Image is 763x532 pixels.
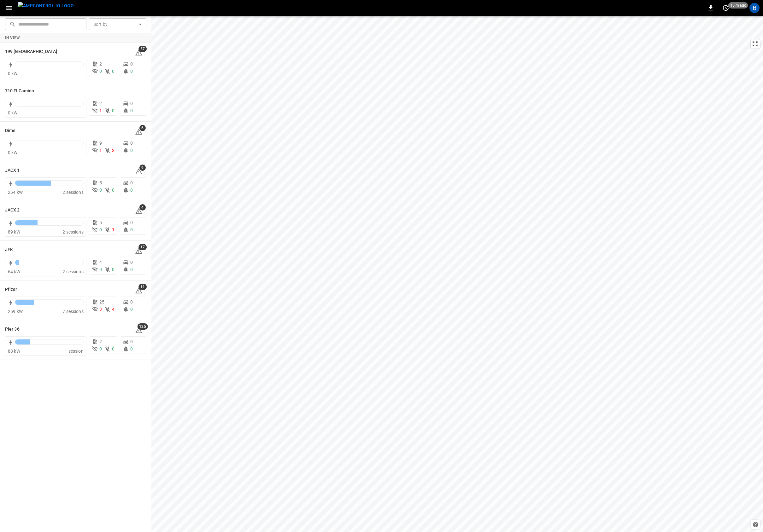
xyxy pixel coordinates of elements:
[5,36,20,40] strong: In View
[99,108,102,113] span: 1
[138,284,147,290] span: 11
[99,69,102,74] span: 0
[130,307,133,312] span: 0
[99,227,102,232] span: 0
[130,188,133,193] span: 0
[138,244,147,250] span: 17
[8,150,18,155] span: 0 kW
[130,61,133,66] span: 0
[99,339,102,344] span: 2
[130,108,133,113] span: 0
[112,148,114,153] span: 2
[18,2,74,10] img: ampcontrol.io logo
[5,88,34,95] h6: 710 El Camino
[99,148,102,153] span: 1
[99,61,102,66] span: 2
[139,204,146,211] span: 4
[99,101,102,106] span: 2
[8,190,23,195] span: 264 kW
[112,267,114,272] span: 0
[130,148,133,153] span: 0
[5,48,57,55] h6: 199 Erie
[8,269,20,274] span: 64 kW
[130,141,133,146] span: 0
[99,267,102,272] span: 0
[5,326,20,333] h6: Pier 36
[62,190,84,195] span: 2 sessions
[130,267,133,272] span: 0
[99,180,102,185] span: 5
[99,260,102,265] span: 4
[130,260,133,265] span: 0
[137,323,148,330] span: 125
[721,3,731,13] button: set refresh interval
[99,141,102,146] span: 9
[99,346,102,351] span: 0
[151,16,763,532] canvas: Map
[112,108,114,113] span: 0
[8,309,23,314] span: 259 kW
[8,110,18,115] span: 0 kW
[112,69,114,74] span: 0
[112,227,114,232] span: 1
[5,286,17,293] h6: Pfizer
[130,220,133,225] span: 0
[138,46,147,52] span: 57
[5,127,15,134] h6: Dime
[130,299,133,304] span: 0
[112,307,114,312] span: 4
[65,349,83,354] span: 1 session
[728,2,748,9] span: 15 m ago
[62,229,84,234] span: 2 sessions
[99,307,102,312] span: 3
[139,125,146,131] span: 6
[5,167,20,174] h6: JACX 1
[139,165,146,171] span: 9
[130,69,133,74] span: 0
[62,309,84,314] span: 7 sessions
[99,299,104,304] span: 25
[130,339,133,344] span: 0
[5,246,13,253] h6: JFK
[8,71,18,76] span: 0 kW
[99,220,102,225] span: 5
[112,346,114,351] span: 0
[130,180,133,185] span: 0
[130,346,133,351] span: 0
[112,188,114,193] span: 0
[5,207,20,214] h6: JACX 2
[8,229,20,234] span: 89 kW
[130,101,133,106] span: 0
[8,349,20,354] span: 88 kW
[749,3,760,13] div: profile-icon
[62,269,84,274] span: 2 sessions
[99,188,102,193] span: 0
[130,227,133,232] span: 0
